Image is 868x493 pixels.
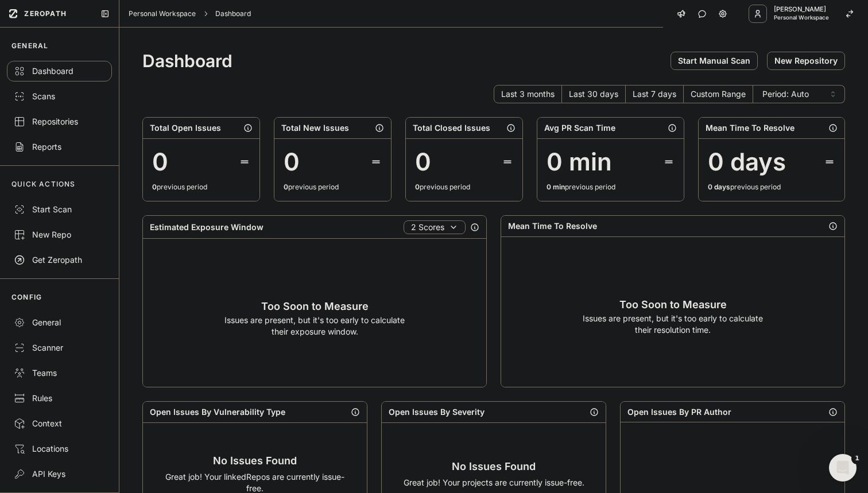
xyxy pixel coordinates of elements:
[415,183,513,192] div: previous period
[150,122,221,134] h2: Total Open Issues
[152,183,157,191] span: 0
[413,122,490,134] h2: Total Closed Issues
[24,9,67,18] span: ZEROPATH
[201,10,210,18] svg: chevron right,
[14,254,105,266] div: Get Zeropath
[627,406,731,418] h2: Open Issues By PR Author
[11,293,42,302] p: CONFIG
[828,90,838,99] svg: caret sort,
[150,406,285,418] h2: Open Issues By Vulnerability Type
[14,317,105,328] div: General
[281,122,349,134] h2: Total New Issues
[706,122,795,134] h2: Mean Time To Resolve
[762,88,809,100] span: Period: Auto
[774,6,829,13] span: [PERSON_NAME]
[583,297,764,313] h3: Too Soon to Measure
[14,367,105,379] div: Teams
[5,5,91,23] a: ZEROPATH
[562,85,626,103] button: Last 30 days
[129,9,251,18] nav: breadcrumb
[11,41,48,51] p: GENERAL
[671,52,758,70] a: Start Manual Scan
[152,148,168,176] div: 0
[852,454,862,463] span: 1
[684,85,753,103] button: Custom Range
[547,183,565,191] span: 0 min
[14,65,105,77] div: Dashboard
[142,51,232,71] h1: Dashboard
[767,52,845,70] a: New Repository
[224,315,405,337] p: Issues are present, but it's too early to calculate their exposure window.
[284,183,382,192] div: previous period
[215,9,251,18] a: Dashboard
[708,183,835,192] div: previous period
[404,459,584,475] h3: No Issues Found
[708,183,730,191] span: 0 days
[14,443,105,455] div: Locations
[404,220,466,234] button: 2 Scores
[284,148,300,176] div: 0
[829,454,857,482] iframe: Intercom live chat
[547,148,612,176] div: 0 min
[165,453,346,469] h3: No Issues Found
[415,183,420,191] span: 0
[14,393,105,404] div: Rules
[415,148,431,176] div: 0
[150,222,263,233] h2: Estimated Exposure Window
[774,15,829,21] span: Personal Workspace
[14,91,105,102] div: Scans
[14,141,105,153] div: Reports
[626,85,684,103] button: Last 7 days
[152,183,250,192] div: previous period
[14,342,105,354] div: Scanner
[389,406,485,418] h2: Open Issues By Severity
[14,204,105,215] div: Start Scan
[11,180,76,189] p: QUICK ACTIONS
[224,298,405,315] h3: Too Soon to Measure
[404,477,584,488] p: Great job! Your projects are currently issue-free.
[547,183,674,192] div: previous period
[284,183,288,191] span: 0
[14,468,105,480] div: API Keys
[14,229,105,240] div: New Repo
[14,418,105,429] div: Context
[708,148,786,176] div: 0 days
[129,9,196,18] a: Personal Workspace
[508,220,597,232] h2: Mean Time To Resolve
[544,122,615,134] h2: Avg PR Scan Time
[14,116,105,127] div: Repositories
[494,85,562,103] button: Last 3 months
[583,313,764,336] p: Issues are present, but it's too early to calculate their resolution time.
